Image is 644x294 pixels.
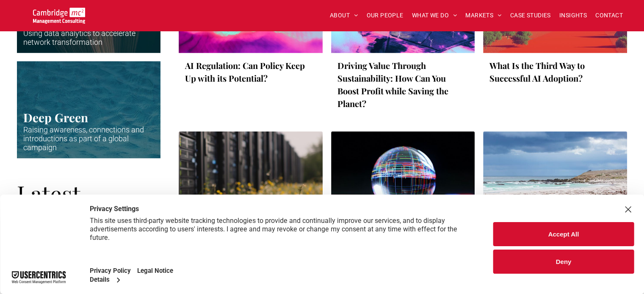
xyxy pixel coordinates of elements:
[506,9,555,22] a: CASE STUDIES
[555,9,591,22] a: INSIGHTS
[461,9,506,22] a: MARKETS
[326,9,362,22] a: ABOUT
[17,178,80,209] span: Latest
[33,9,85,18] a: Your Business Transformed | Cambridge Management Consulting
[489,59,621,85] a: What Is the Third Way to Successful AI Adoption?
[483,131,627,228] a: A vivid photo of the skyline of Stanley on the Falkland Islands, digital transformation
[408,9,462,22] a: WHAT WE DO
[33,8,85,24] img: Go to Homepage
[362,9,407,22] a: OUR PEOPLE
[185,59,316,85] a: AI Regulation: Can Policy Keep Up with its Potential?
[337,59,469,110] a: Driving Value Through Sustainability: How Can You Boost Profit while Saving the Planet?
[591,9,627,22] a: CONTACT
[179,131,323,228] a: A Data centre in a field, Procurement
[17,61,160,158] a: Intricate waves in water
[331,131,475,228] a: Crystal ball on a neon floor, digital infrastructure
